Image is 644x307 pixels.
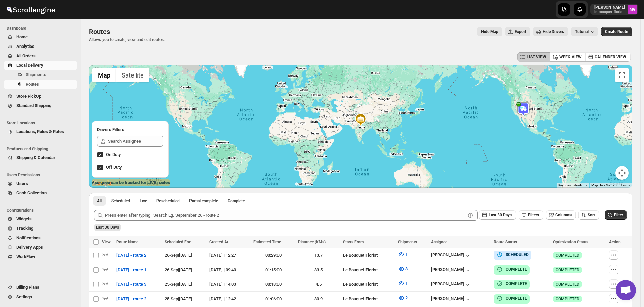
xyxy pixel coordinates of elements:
button: Users [4,179,77,188]
span: Home [16,34,28,39]
button: Shipments [4,70,77,80]
button: COMPLETE [496,266,527,273]
button: Home [4,32,77,42]
span: Rescheduled [156,198,180,204]
button: [DATE] - route 1 [112,265,150,275]
button: [PERSON_NAME] [431,267,471,274]
span: Widgets [16,216,32,221]
button: Toggle fullscreen view [615,68,629,82]
span: 1 [405,281,408,286]
button: All routes [93,196,106,206]
button: Routes [4,80,77,89]
input: Press enter after typing | Search Eg. September 26 - route 2 [105,210,466,221]
label: Assignee can be tracked for LIVE routes [92,179,170,186]
span: 26-Sep | [DATE] [165,253,192,258]
span: Created At [209,240,228,244]
span: Tutorial [575,29,589,34]
span: On Duty [106,152,121,157]
img: ScrollEngine [5,1,56,18]
button: CALENDER VIEW [585,52,631,62]
span: Delivery Apps [16,245,43,250]
button: Widgets [4,214,77,224]
span: Sort [588,213,595,217]
div: [DATE] | 09:40 [209,267,249,273]
span: Live [140,198,147,204]
span: COMPLETED [556,296,579,302]
button: WorkFlow [4,252,77,262]
button: [DATE] - route 3 [112,279,150,290]
span: [DATE] - route 2 [116,296,146,302]
button: [PERSON_NAME] [431,252,471,259]
button: 1 [394,278,412,289]
button: COMPLETE [496,280,527,287]
div: 00:29:00 [253,252,294,259]
span: CALENDER VIEW [595,54,626,60]
span: WEEK VIEW [559,54,582,60]
span: COMPLETED [556,267,579,273]
button: Export [505,27,530,36]
button: Show satellite imagery [116,68,149,82]
button: Last 30 Days [479,210,516,220]
span: Melody Gluth [628,5,637,14]
button: Tracking [4,224,77,233]
text: MG [630,7,636,12]
button: Filters [519,210,543,220]
span: 3 [405,266,408,271]
button: Notifications [4,233,77,243]
span: Create Route [605,29,628,34]
span: [DATE] - route 2 [116,252,146,259]
img: Google [91,179,113,188]
span: Users Permissions [7,172,78,178]
button: 3 [394,264,412,274]
b: SCHEDULED [506,252,529,257]
b: COMPLETE [506,296,527,301]
span: Assignee [431,240,447,244]
button: Keyboard shortcuts [558,183,587,188]
button: Settings [4,292,77,302]
button: Tutorial [571,27,598,36]
span: Local Delivery [16,63,43,68]
button: Filter [605,210,627,220]
button: Show street map [92,68,116,82]
a: Open this area in Google Maps (opens a new window) [91,179,113,188]
button: WEEK VIEW [550,52,586,62]
span: Tracking [16,226,33,231]
div: [DATE] | 14:03 [209,281,249,288]
span: All [97,198,102,204]
span: Filters [528,213,539,217]
span: [DATE] - route 3 [116,281,146,288]
span: Scheduled [111,198,130,204]
span: Billing Plans [16,285,39,290]
button: Locations, Rules & Rates [4,127,77,136]
span: Dashboard [7,26,78,31]
span: Shipments [398,240,417,244]
div: [DATE] | 12:42 [209,296,249,302]
span: Columns [555,213,572,217]
span: Scheduled For [165,240,191,244]
span: Settings [16,294,32,299]
div: Le Bouquet Florist [343,252,394,259]
span: Complete [228,198,245,204]
span: Last 30 Days [96,225,119,230]
span: Shipping & Calendar [16,155,55,160]
button: [DATE] - route 2 [112,250,150,261]
button: Create Route [601,27,632,36]
button: Delivery Apps [4,243,77,252]
span: 2 [405,295,408,300]
button: Analytics [4,42,77,51]
button: [PERSON_NAME] [431,296,471,303]
button: Sort [578,210,599,220]
button: Hide Drivers [533,27,568,36]
button: 2 [394,293,412,303]
span: Shipments [26,72,46,77]
h2: Drivers Filters [97,126,163,133]
span: Routes [89,28,110,36]
span: Store Locations [7,120,78,126]
span: Distance (KMs) [298,240,326,244]
button: COMPLETE [496,295,527,302]
a: Terms (opens in new tab) [621,183,630,187]
span: Filter [614,213,623,217]
span: WorkFlow [16,254,35,259]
